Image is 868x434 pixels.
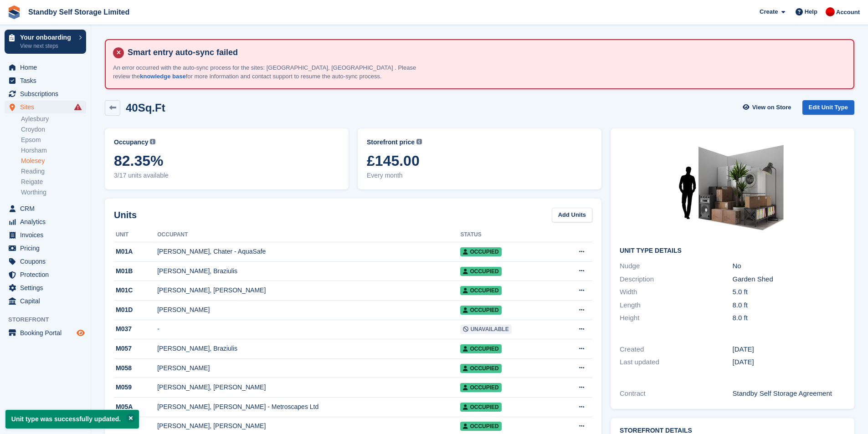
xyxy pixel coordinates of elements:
[5,295,86,307] a: menu
[5,242,86,255] a: menu
[114,247,157,256] div: M01A
[126,102,165,114] h2: 40Sq.Ft
[21,188,86,197] a: Worthing
[21,115,86,123] a: Aylesbury
[140,73,185,80] a: knowledge base
[20,101,75,113] span: Sites
[114,324,157,334] div: M037
[5,268,86,281] a: menu
[620,274,732,285] div: Description
[114,344,157,353] div: M057
[460,325,511,334] span: Unavailable
[20,281,75,294] span: Settings
[7,5,21,19] img: stora-icon-8386f47178a22dfd0bd8f6a31ec36ba5ce8667c1dd55bd0f319d3a0aa187defe.svg
[460,247,501,256] span: Occupied
[620,300,732,311] div: Length
[367,153,592,169] span: £145.00
[74,103,82,111] i: Smart entry sync failures have occurred
[21,167,86,176] a: Reading
[20,242,75,255] span: Pricing
[5,229,86,241] a: menu
[5,61,86,74] a: menu
[620,344,732,355] div: Created
[21,136,86,144] a: Epsom
[20,42,74,50] p: View next steps
[620,247,845,255] h2: Unit Type details
[114,171,339,180] span: 3/17 units available
[805,7,817,16] span: Help
[21,146,86,155] a: Horsham
[367,138,415,147] span: Storefront price
[157,228,460,242] th: Occupant
[114,208,137,222] h2: Units
[460,422,501,431] span: Occupied
[5,327,86,339] a: menu
[760,7,778,16] span: Create
[5,215,86,228] a: menu
[416,139,422,144] img: icon-info-grey-7440780725fd019a000dd9b08b2336e03edf1995a4989e88bcd33f0948082b44.svg
[733,300,845,311] div: 8.0 ft
[620,287,732,297] div: Width
[20,61,75,74] span: Home
[836,8,860,17] span: Account
[5,255,86,268] a: menu
[157,305,460,315] div: [PERSON_NAME]
[157,383,460,392] div: [PERSON_NAME], [PERSON_NAME]
[733,388,845,399] div: Standby Self Storage Agreement
[460,286,501,295] span: Occupied
[114,286,157,295] div: M01C
[733,287,845,297] div: 5.0 ft
[5,410,139,429] p: Unit type was successfully updated.
[114,228,157,242] th: Unit
[124,47,846,58] h4: Smart entry auto-sync failed
[20,34,74,41] p: Your onboarding
[5,281,86,294] a: menu
[460,344,501,353] span: Occupied
[20,215,75,228] span: Analytics
[157,266,460,276] div: [PERSON_NAME], Braziulis
[21,125,86,134] a: Croydon
[552,208,592,223] a: Add Units
[20,74,75,87] span: Tasks
[157,286,460,295] div: [PERSON_NAME], [PERSON_NAME]
[150,139,155,144] img: icon-info-grey-7440780725fd019a000dd9b08b2336e03edf1995a4989e88bcd33f0948082b44.svg
[5,30,86,54] a: Your onboarding View next steps
[114,138,148,147] span: Occupancy
[367,171,592,180] span: Every month
[114,305,157,315] div: M01D
[21,157,86,165] a: Molesey
[20,327,75,339] span: Booking Portal
[20,202,75,215] span: CRM
[664,138,801,240] img: 40-sqft-unit.jpg
[20,255,75,268] span: Coupons
[5,101,86,113] a: menu
[826,7,835,16] img: Aaron Winter
[460,383,501,392] span: Occupied
[157,402,460,412] div: [PERSON_NAME], [PERSON_NAME] - Metroscapes Ltd
[733,261,845,271] div: No
[802,100,854,115] a: Edit Unit Type
[460,228,556,242] th: Status
[733,357,845,368] div: [DATE]
[20,87,75,100] span: Subscriptions
[742,100,795,115] a: View on Store
[114,266,157,276] div: M01B
[114,402,157,412] div: M05A
[157,344,460,353] div: [PERSON_NAME], Braziulis
[20,295,75,307] span: Capital
[620,388,732,399] div: Contract
[460,267,501,276] span: Occupied
[8,315,91,324] span: Storefront
[114,153,339,169] span: 82.35%
[460,306,501,315] span: Occupied
[113,63,432,81] p: An error occurred with the auto-sync process for the sites: [GEOGRAPHIC_DATA], [GEOGRAPHIC_DATA] ...
[752,103,791,112] span: View on Store
[21,178,86,186] a: Reigate
[20,229,75,241] span: Invoices
[460,403,501,412] span: Occupied
[114,383,157,392] div: M059
[157,320,460,339] td: -
[733,274,845,285] div: Garden Shed
[25,5,133,20] a: Standby Self Storage Limited
[460,364,501,373] span: Occupied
